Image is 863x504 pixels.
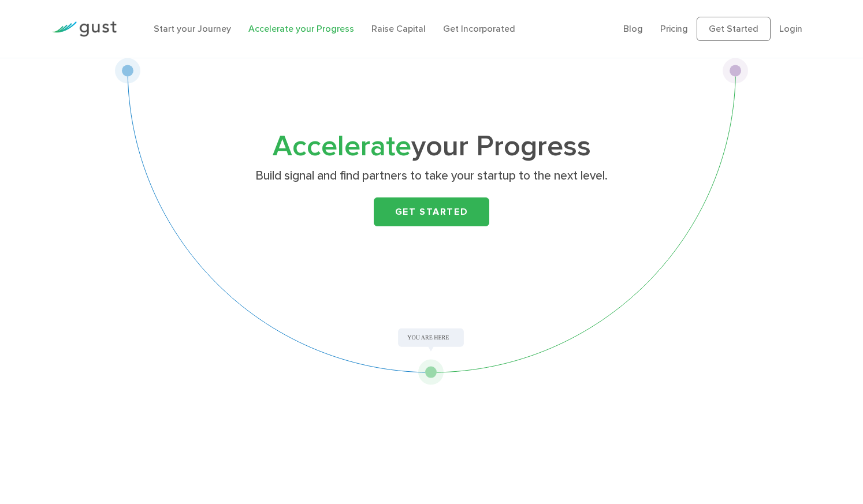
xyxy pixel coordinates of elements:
a: Get Started [697,17,771,41]
a: Pricing [660,23,688,34]
a: Get Started [374,197,489,226]
a: Get Incorporated [443,23,515,34]
span: Accelerate [273,129,411,163]
p: Build signal and find partners to take your startup to the next level. [208,168,656,184]
a: Accelerate your Progress [248,23,354,34]
h1: your Progress [203,133,660,160]
a: Login [779,23,802,34]
a: Blog [623,23,643,34]
a: Start your Journey [154,23,231,34]
a: Raise Capital [371,23,426,34]
img: Gust Logo [52,21,117,37]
